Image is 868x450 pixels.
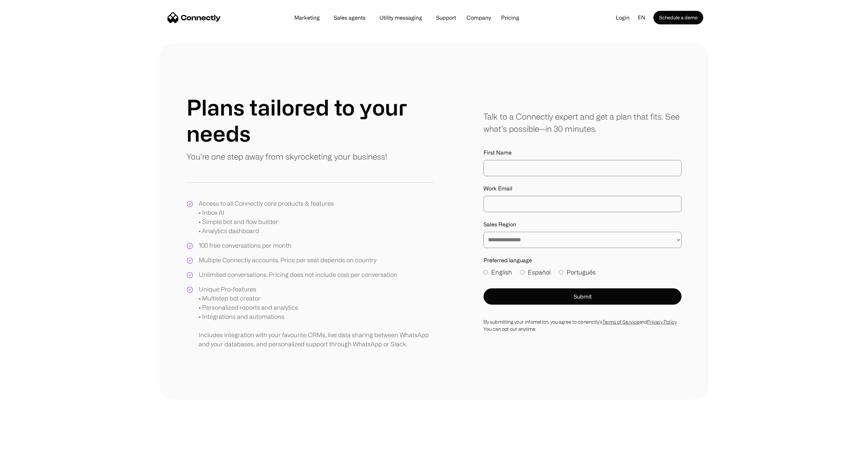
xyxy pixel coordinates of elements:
[467,13,491,22] div: Company
[484,268,512,277] label: English
[559,270,563,274] input: Português
[186,150,387,163] p: You're one step away from skyrocketing your business!
[520,268,551,277] label: Español
[647,319,676,324] a: Privacy Policy
[199,270,397,279] div: Unlimited conversations. Pricing does not include cost per conversation
[186,94,434,146] h1: Plans tailored to your needs
[496,15,525,20] a: Pricing
[484,270,488,274] input: English
[559,268,596,277] label: Português
[199,255,376,265] div: Multiple Connectly accounts. Price per seat depends on country
[635,13,653,23] div: en
[289,15,325,20] a: Marketing
[199,285,434,349] div: Unique Pro-features • Multistep bot creator • Personalized reports and analytics • Integrations a...
[484,256,682,264] label: Preferred language
[199,199,334,236] div: Access to all Connectly core products & features • Inbox AI • Simple bot and flow builder • Analy...
[167,13,221,23] a: home
[484,288,682,305] button: Submit
[484,220,682,228] label: Sales Region
[328,15,371,20] a: Sales agents
[653,11,703,24] a: Schedule a demo
[484,184,682,192] label: Work Email
[484,110,682,135] div: Talk to a Connectly expert and get a plan that fits. See what’s possible—in 30 minutes.
[374,15,428,20] a: Utility messaging
[610,13,635,23] a: Login
[520,270,525,274] input: Español
[603,319,639,324] a: Terms of Service
[14,438,41,448] ul: Language list
[638,13,645,23] div: en
[431,15,461,20] a: Support
[465,13,493,22] div: Company
[7,437,41,448] aside: Language selected: English
[484,318,682,332] div: By submitting your infomation, you agree to conenctly’s and . You can opt out anytime.
[484,148,682,157] label: First Name
[199,241,292,250] div: 100 free conversations per month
